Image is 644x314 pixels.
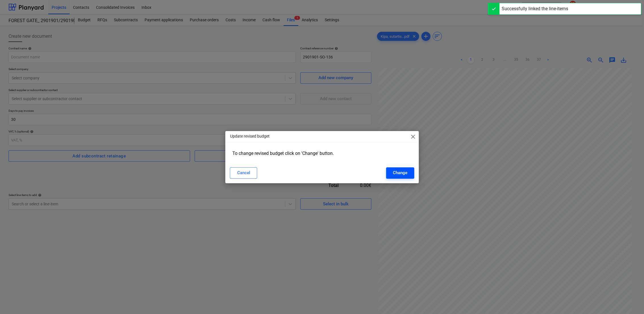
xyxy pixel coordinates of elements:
div: Change [393,169,407,176]
span: close [410,133,416,140]
button: Cancel [230,167,257,179]
button: Change [386,167,414,179]
div: Cancel [237,169,250,176]
div: Successfully linked the line-items [502,5,568,12]
p: Update revised budget [230,133,269,139]
iframe: Chat Widget [616,287,644,314]
div: To change revised budget click on 'Change' button. [230,148,414,158]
